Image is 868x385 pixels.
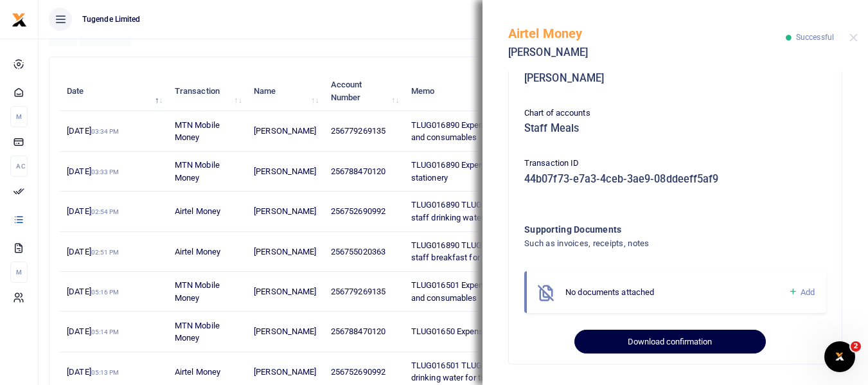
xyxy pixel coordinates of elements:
[254,367,316,377] span: [PERSON_NAME]
[254,287,316,296] span: [PERSON_NAME]
[67,206,119,216] span: [DATE]
[331,327,385,336] span: 256788470120
[411,240,560,263] span: TLUG016890 TLUG016887 TLUG016886 staff breakfast for three weeks
[324,71,404,111] th: Account Number: activate to sort column ascending
[524,72,826,85] h5: [PERSON_NAME]
[524,222,774,237] h4: Supporting Documents
[12,12,27,28] img: logo-small
[254,247,316,256] span: [PERSON_NAME]
[168,71,247,111] th: Transaction: activate to sort column ascending
[331,367,385,377] span: 256752690992
[524,173,826,186] h5: 44b07f73-e7a3-4ceb-3ae9-08ddeeff5af9
[524,107,826,120] p: Chart of accounts
[12,14,27,24] a: logo-small logo-large logo-large
[91,249,120,256] small: 02:51 PM
[404,71,570,111] th: Memo: activate to sort column ascending
[10,262,28,283] li: M
[175,367,220,377] span: Airtel Money
[175,160,220,183] span: MTN Mobile Money
[574,330,765,354] button: Download confirmation
[331,206,385,216] span: 256752690992
[411,120,562,143] span: TLUG016890 Expense on office supplies and consumables
[77,13,146,25] span: Tugende Limited
[254,126,316,136] span: [PERSON_NAME]
[788,285,815,300] a: Add
[175,247,220,256] span: Airtel Money
[254,166,316,176] span: [PERSON_NAME]
[801,287,815,297] span: Add
[411,160,528,183] span: TLUG016890 Expense on office stationery
[10,106,28,127] li: M
[91,289,120,296] small: 05:16 PM
[247,71,324,111] th: Name: activate to sort column ascending
[331,166,385,176] span: 256788470120
[67,327,119,336] span: [DATE]
[411,327,562,336] span: TLUG01650 Expense on office stationery
[524,237,774,251] h4: Such as invoices, receipts, notes
[91,328,120,336] small: 05:14 PM
[91,168,120,175] small: 03:33 PM
[254,206,316,216] span: [PERSON_NAME]
[67,367,119,377] span: [DATE]
[824,341,855,372] iframe: Intercom live chat
[67,247,119,256] span: [DATE]
[411,280,562,303] span: TLUG016501 Expense on office supplies and consumables
[67,166,119,176] span: [DATE]
[524,122,826,135] h5: Staff Meals
[175,280,220,303] span: MTN Mobile Money
[67,287,119,296] span: [DATE]
[565,287,654,297] span: No documents attached
[331,287,385,296] span: 256779269135
[91,369,120,376] small: 05:13 PM
[851,341,861,352] span: 2
[10,156,28,177] li: Ac
[91,208,120,215] small: 02:54 PM
[254,327,316,336] span: [PERSON_NAME]
[524,157,826,170] p: Transaction ID
[849,33,858,42] button: Close
[175,120,220,143] span: MTN Mobile Money
[411,361,554,383] span: TLUG016501 TLUG016500 Expense on drinking water for two weeks
[91,128,120,135] small: 03:34 PM
[67,126,119,136] span: [DATE]
[508,46,786,59] h5: [PERSON_NAME]
[411,200,554,222] span: TLUG016890 TLUG016887 Expense on staff drinking water for two weeks
[331,126,385,136] span: 256779269135
[508,26,786,41] h5: Airtel Money
[175,321,220,343] span: MTN Mobile Money
[60,71,168,111] th: Date: activate to sort column descending
[175,206,220,216] span: Airtel Money
[331,247,385,256] span: 256755020363
[796,33,834,42] span: Successful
